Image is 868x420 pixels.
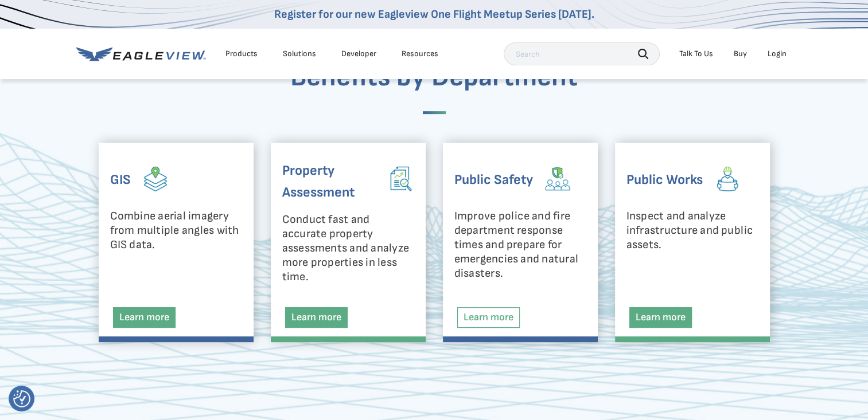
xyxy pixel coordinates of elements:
[402,49,438,59] div: Resources
[283,49,316,59] div: Solutions
[626,209,758,252] p: Inspect and analyze infrastructure and public assets.
[282,160,376,204] h6: Property Assessment
[13,390,30,407] button: Consent Preferences
[457,307,520,328] a: Learn more
[341,49,376,59] a: Developer
[110,171,131,189] strong: GIS
[113,307,176,328] a: Learn more
[13,390,30,407] img: Revisit consent button
[626,160,703,201] h6: Public Works
[282,213,414,284] p: Conduct fast and accurate property assessments and analyze more properties in less time.
[734,49,747,59] a: Buy
[454,160,533,201] h6: Public Safety
[274,7,594,21] a: Register for our new Eagleview One Flight Meetup Series [DATE].
[454,209,586,281] p: Improve police and fire department response times and prepare for emergencies and natural disasters.
[504,42,660,65] input: Search
[110,209,242,252] p: Combine aerial imagery from multiple angles with GIS data.
[768,49,787,59] div: Login
[679,49,713,59] div: Talk To Us
[225,49,258,59] div: Products
[285,307,348,328] a: Learn more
